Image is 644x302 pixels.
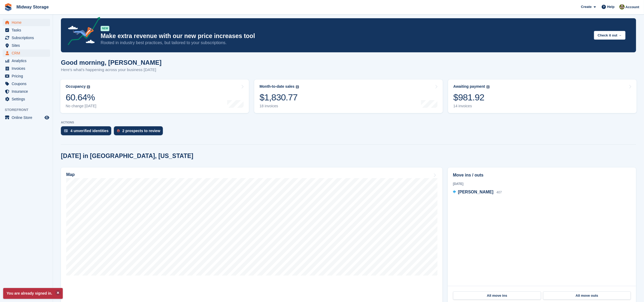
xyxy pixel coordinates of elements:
[581,4,592,10] span: Create
[87,85,90,89] img: icon-info-grey-7440780725fd019a000dd9b08b2336e03edf1995a4989e88bcd33f0948082b44.svg
[12,34,43,41] span: Subscriptions
[3,72,50,80] a: menu
[61,152,193,160] h2: [DATE] in [GEOGRAPHIC_DATA], [US_STATE]
[12,114,43,121] span: Online Store
[101,40,590,46] p: Rooted in industry best practices, but tailored to your subscriptions.
[3,42,50,49] a: menu
[458,190,493,194] span: [PERSON_NAME]
[12,19,43,26] span: Home
[12,88,43,95] span: Insurance
[114,126,166,138] a: 2 prospects to review
[66,172,75,177] h2: Map
[61,121,636,124] p: ACTIONS
[66,104,96,108] div: No change [DATE]
[453,182,631,186] div: [DATE]
[66,84,86,89] div: Occupancy
[3,19,50,26] a: menu
[3,65,50,72] a: menu
[3,288,63,299] p: You are already signed in.
[486,85,490,89] img: icon-info-grey-7440780725fd019a000dd9b08b2336e03edf1995a4989e88bcd33f0948082b44.svg
[12,26,43,34] span: Tasks
[122,129,160,133] div: 2 prospects to review
[70,129,109,133] div: 4 unverified identities
[260,92,299,103] div: $1,830.77
[497,191,502,194] span: 407
[14,3,51,11] a: Midway Storage
[453,172,631,178] h2: Move ins / outs
[12,65,43,72] span: Invoices
[453,291,541,300] a: All move ins
[607,4,615,10] span: Help
[63,17,100,47] img: price-adjustments-announcement-icon-8257ccfd72463d97f412b2fc003d46551f7dbcb40ab6d574587a9cd5c0d94...
[64,129,68,132] img: verify_identity-adf6edd0f0f0b5bbfe63781bf79b02c33cf7c696d77639b501bdc392416b5a36.svg
[44,114,50,121] a: Preview store
[453,104,490,108] div: 14 invoices
[12,80,43,87] span: Coupons
[12,57,43,64] span: Analytics
[3,80,50,87] a: menu
[61,67,162,73] p: Here's what's happening across your business [DATE]
[3,34,50,41] a: menu
[12,49,43,57] span: CRM
[12,72,43,80] span: Pricing
[453,189,502,196] a: [PERSON_NAME] 407
[12,95,43,103] span: Settings
[12,42,43,49] span: Sites
[260,104,299,108] div: 18 invoices
[453,84,485,89] div: Awaiting payment
[619,4,625,10] img: Heather Nicholson
[296,85,299,89] img: icon-info-grey-7440780725fd019a000dd9b08b2336e03edf1995a4989e88bcd33f0948082b44.svg
[254,80,443,113] a: Month-to-date sales $1,830.77 18 invoices
[3,95,50,103] a: menu
[448,80,637,113] a: Awaiting payment $981.92 14 invoices
[3,49,50,57] a: menu
[5,107,53,113] span: Storefront
[61,126,114,138] a: 4 unverified identities
[3,88,50,95] a: menu
[3,57,50,64] a: menu
[4,3,12,11] img: stora-icon-8386f47178a22dfd0bd8f6a31ec36ba5ce8667c1dd55bd0f319d3a0aa187defe.svg
[594,31,625,40] button: Check it out →
[101,26,109,31] div: NEW
[61,59,162,66] h1: Good morning, [PERSON_NAME]
[453,92,490,103] div: $981.92
[625,4,639,10] span: Account
[60,80,249,113] a: Occupancy 60.64% No change [DATE]
[101,32,590,40] p: Make extra revenue with our new price increases tool
[3,114,50,121] a: menu
[66,92,96,103] div: 60.64%
[117,129,120,132] img: prospect-51fa495bee0391a8d652442698ab0144808aea92771e9ea1ae160a38d050c398.svg
[260,84,294,89] div: Month-to-date sales
[543,291,631,300] a: All move outs
[3,26,50,34] a: menu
